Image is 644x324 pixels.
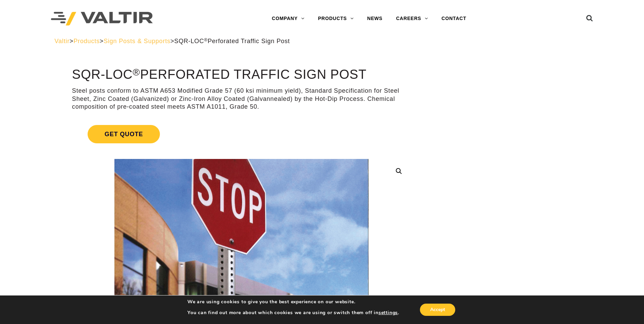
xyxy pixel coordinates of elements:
div: > > > [55,37,590,45]
a: CAREERS [389,12,435,25]
a: CONTACT [435,12,473,25]
sup: ® [133,67,140,77]
a: Sign Posts & Supports [104,38,170,44]
span: SQR-LOC Perforated Traffic Sign Post [174,38,290,44]
a: NEWS [361,12,389,25]
h1: SQR-LOC Perforated Traffic Sign Post [72,68,411,82]
a: PRODUCTS [311,12,361,25]
p: Steel posts conform to ASTM A653 Modified Grade 57 (60 ksi minimum yield), Standard Specification... [72,87,411,111]
img: Valtir [51,12,153,26]
a: Valtir [55,38,70,44]
p: We are using cookies to give you the best experience on our website. [187,299,399,305]
a: COMPANY [265,12,311,25]
sup: ® [204,37,208,42]
p: You can find out more about which cookies we are using or switch them off in . [187,310,399,316]
a: Products [73,38,99,44]
span: Get Quote [88,125,160,143]
a: Get Quote [72,117,411,151]
button: Accept [420,304,455,316]
button: settings [379,310,398,316]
